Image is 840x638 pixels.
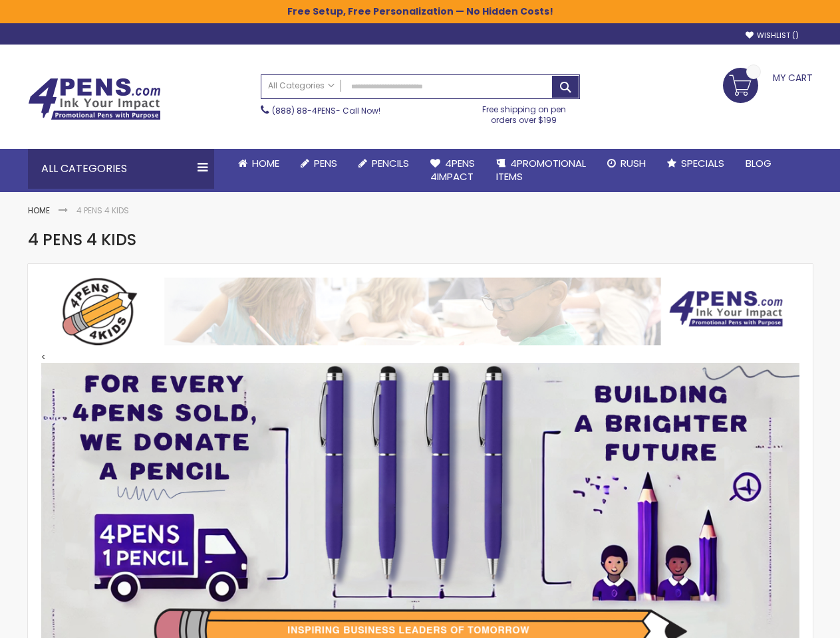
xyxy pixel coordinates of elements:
[28,78,161,120] img: 4Pens Custom Pens and Promotional Products
[681,156,724,170] span: Specials
[28,229,136,251] span: 4 Pens 4 Kids
[41,277,799,363] div: <
[656,149,735,178] a: Specials
[735,149,782,178] a: Blog
[290,149,348,178] a: Pens
[597,149,656,178] a: Rush
[430,156,475,183] span: 4Pens 4impact
[348,149,420,178] a: Pencils
[486,149,597,192] a: 4PROMOTIONALITEMS
[314,156,337,170] span: Pens
[746,31,799,41] a: Wishlist
[468,99,580,126] div: Free shipping on pen orders over $199
[261,75,341,97] a: All Categories
[76,205,129,216] strong: 4 Pens 4 Kids
[28,149,214,189] div: All Categories
[496,156,586,183] span: 4PROMOTIONAL ITEMS
[420,149,486,192] a: 4Pens4impact
[272,105,336,116] a: (888) 88-4PENS
[252,156,279,170] span: Home
[227,149,290,178] a: Home
[28,205,50,216] a: Home
[621,156,646,170] span: Rush
[41,277,799,346] img: Top Banner
[272,105,380,116] span: - Call Now!
[746,156,771,170] span: Blog
[372,156,409,170] span: Pencils
[268,80,335,91] span: All Categories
